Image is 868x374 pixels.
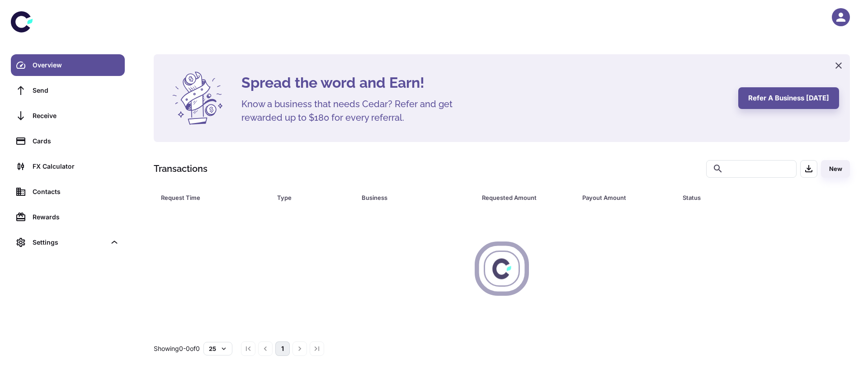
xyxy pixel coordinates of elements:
button: Refer a business [DATE] [738,87,839,109]
button: New [821,160,850,178]
a: Overview [11,54,125,76]
a: Send [11,80,125,101]
div: Requested Amount [482,191,560,204]
a: Rewards [11,206,125,228]
span: Status [683,191,812,204]
a: Cards [11,130,125,152]
button: page 1 [275,341,290,356]
h5: Know a business that needs Cedar? Refer and get rewarded up to $180 for every referral. [241,97,467,124]
h4: Spread the word and Earn! [241,72,727,94]
span: Requested Amount [482,191,571,204]
div: Payout Amount [582,191,660,204]
a: Receive [11,105,125,127]
div: Settings [33,237,106,247]
div: FX Calculator [33,161,119,171]
div: Type [277,191,339,204]
span: Payout Amount [582,191,672,204]
div: Send [33,85,119,95]
div: Rewards [33,212,119,222]
div: Settings [11,232,125,253]
div: Contacts [33,187,119,197]
h1: Transactions [154,162,208,175]
div: Status [683,191,801,204]
a: FX Calculator [11,156,125,177]
p: Showing 0-0 of 0 [154,344,200,354]
div: Receive [33,111,119,121]
span: Type [277,191,350,204]
span: Request Time [161,191,266,204]
nav: pagination navigation [240,341,325,356]
div: Request Time [161,191,255,204]
a: Contacts [11,181,125,203]
div: Cards [33,136,119,146]
button: 25 [203,342,232,355]
div: Overview [33,60,119,70]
